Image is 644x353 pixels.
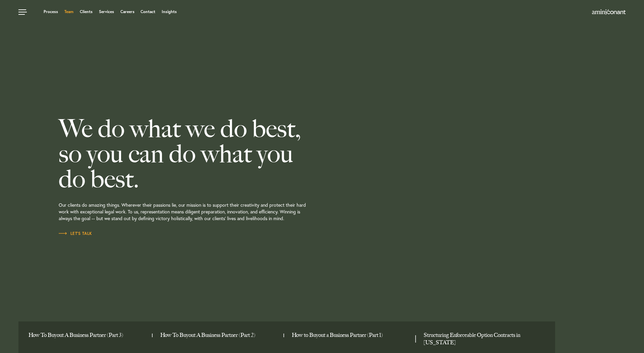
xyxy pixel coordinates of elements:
[424,332,542,346] a: Structuring Enforceable Option Contracts in Texas
[160,332,279,339] a: How To Buyout A Business Partner (Part 2)
[80,10,93,14] a: Clients
[64,10,73,14] a: Team
[292,332,410,339] a: How to Buyout a Business Partner (Part 1)
[141,10,155,14] a: Contact
[592,9,626,15] img: Amini & Conant
[162,10,177,14] a: Insights
[59,116,371,192] h2: We do what we do best, so you can do what you do best.
[29,332,147,339] a: How To Buyout A Business Partner (Part 3)
[59,232,92,236] span: Let’s Talk
[59,230,92,237] a: Let’s Talk
[44,10,58,14] a: Process
[120,10,135,14] a: Careers
[59,192,371,230] p: Our clients do amazing things. Wherever their passions lie, our mission is to support their creat...
[99,10,114,14] a: Services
